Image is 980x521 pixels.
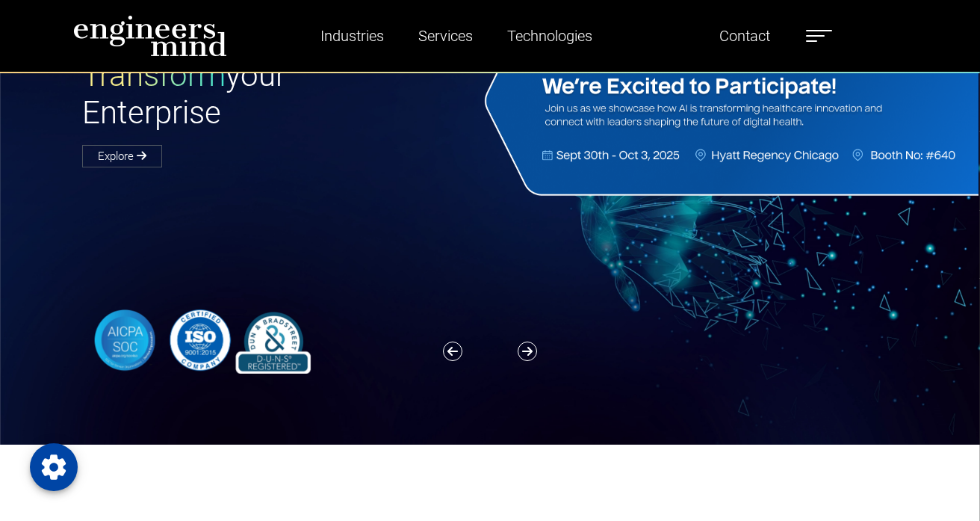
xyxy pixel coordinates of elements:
[82,19,490,132] h1: and your Enterprise
[82,57,226,93] span: Transform
[412,19,479,53] a: Services
[314,19,390,53] a: Industries
[501,19,598,53] a: Technologies
[713,19,776,53] a: Contact
[73,15,227,57] img: logo
[82,145,162,167] a: Explore
[82,306,317,374] img: banner-logo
